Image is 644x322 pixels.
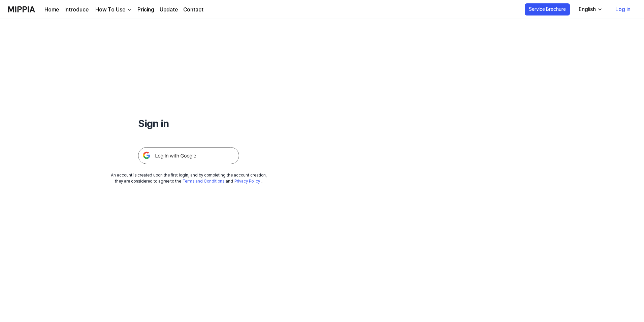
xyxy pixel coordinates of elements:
[573,3,607,16] button: English
[577,5,597,13] div: English
[138,116,239,131] h1: Sign in
[94,6,132,14] button: How To Use
[160,6,178,14] a: Update
[64,6,89,14] a: Introduce
[111,172,267,184] div: An account is created upon the first login, and by completing the account creation, they are cons...
[183,6,203,14] a: Contact
[138,147,239,164] img: 구글 로그인 버튼
[44,6,59,14] a: Home
[127,7,132,12] img: down
[525,3,570,15] button: Service Brochure
[137,6,154,14] a: Pricing
[234,179,260,184] a: Privacy Policy
[94,6,127,14] div: How To Use
[183,179,224,184] a: Terms and Conditions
